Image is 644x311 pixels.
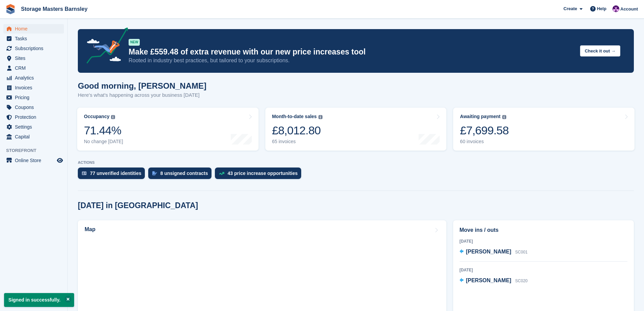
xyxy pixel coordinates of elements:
div: 71.44% [84,124,123,137]
span: Invoices [15,83,55,92]
div: Awaiting payment [460,114,501,119]
span: Analytics [15,73,55,83]
img: price_increase_opportunities-93ffe204e8149a01c8c9dc8f82e8f89637d9d84a8eef4429ea346261dce0b2c0.svg [219,172,224,175]
span: Pricing [15,93,55,102]
img: contract_signature_icon-13c848040528278c33f63329250d36e43548de30e8caae1d1a13099fd9432cc5.svg [152,171,157,175]
h2: Map [85,226,95,232]
a: 8 unsigned contracts [148,168,215,182]
a: menu [3,112,64,122]
a: 43 price increase opportunities [215,168,305,182]
a: [PERSON_NAME] SC020 [460,276,528,285]
a: menu [3,83,64,92]
div: Occupancy [84,114,109,119]
a: menu [3,156,64,165]
span: [PERSON_NAME] [466,249,511,254]
span: [PERSON_NAME] [466,277,511,283]
span: Online Store [15,156,55,165]
p: Make £559.48 of extra revenue with our new price increases tool [129,47,575,57]
div: 43 price increase opportunities [228,171,298,176]
img: price-adjustments-announcement-icon-8257ccfd72463d97f412b2fc003d46551f7dbcb40ab6d574587a9cd5c0d94... [81,27,128,66]
span: Help [597,5,606,12]
img: stora-icon-8386f47178a22dfd0bd8f6a31ec36ba5ce8667c1dd55bd0f319d3a0aa187defe.svg [5,4,16,14]
a: Awaiting payment £7,699.58 60 invoices [453,108,635,151]
div: [DATE] [460,267,627,273]
a: menu [3,44,64,53]
span: SC001 [515,250,528,254]
span: Protection [15,112,55,122]
button: Check it out → [580,45,620,57]
h2: Move ins / outs [460,226,627,234]
a: [PERSON_NAME] SC001 [460,248,528,257]
span: Coupons [15,103,55,112]
span: Create [563,5,577,12]
a: menu [3,132,64,141]
a: menu [3,53,64,63]
p: ACTIONS [78,160,634,165]
a: menu [3,93,64,102]
div: [DATE] [460,238,627,244]
img: icon-info-grey-7440780725fd019a000dd9b08b2336e03edf1995a4989e88bcd33f0948082b44.svg [111,115,115,119]
div: £8,012.80 [272,124,323,137]
img: icon-info-grey-7440780725fd019a000dd9b08b2336e03edf1995a4989e88bcd33f0948082b44.svg [318,115,323,119]
img: icon-info-grey-7440780725fd019a000dd9b08b2336e03edf1995a4989e88bcd33f0948082b44.svg [502,115,506,119]
a: menu [3,63,64,73]
span: Capital [15,132,55,141]
p: Signed in successfully. [4,293,74,307]
a: Preview store [56,156,64,164]
div: 8 unsigned contracts [160,171,208,176]
img: verify_identity-adf6edd0f0f0b5bbfe63781bf79b02c33cf7c696d77639b501bdc392416b5a36.svg [82,171,87,175]
span: Storefront [6,147,67,154]
a: menu [3,24,64,34]
a: Month-to-date sales £8,012.80 65 invoices [265,108,447,151]
span: Home [15,24,55,34]
span: Settings [15,122,55,132]
h1: Good morning, [PERSON_NAME] [78,81,206,90]
a: menu [3,73,64,83]
img: Louise Masters [613,5,619,12]
div: No change [DATE] [84,139,123,145]
span: Sites [15,53,55,63]
div: 65 invoices [272,139,323,145]
h2: [DATE] in [GEOGRAPHIC_DATA] [78,201,198,210]
div: 77 unverified identities [90,171,141,176]
div: Month-to-date sales [272,114,317,119]
a: menu [3,34,64,43]
a: menu [3,103,64,112]
span: Tasks [15,34,55,43]
a: Occupancy 71.44% No change [DATE] [77,108,259,151]
a: 77 unverified identities [78,168,148,182]
span: Account [620,6,638,13]
span: CRM [15,63,55,73]
p: Rooted in industry best practices, but tailored to your subscriptions. [129,57,575,64]
div: £7,699.58 [460,124,509,137]
p: Here's what's happening across your business [DATE] [78,91,206,99]
div: 60 invoices [460,139,509,145]
a: Storage Masters Barnsley [18,3,90,15]
a: menu [3,122,64,132]
span: SC020 [515,279,528,283]
div: NEW [129,39,140,46]
span: Subscriptions [15,44,55,53]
